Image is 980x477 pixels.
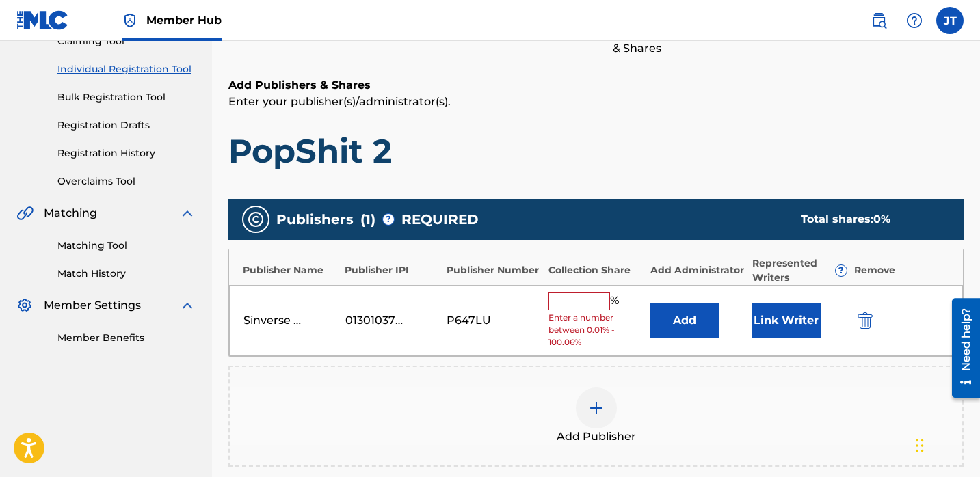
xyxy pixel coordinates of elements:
img: Top Rightsholder [122,12,138,29]
span: ( 1 ) [360,209,375,230]
h1: PopShit 2 [228,131,964,172]
a: Public Search [865,7,892,34]
img: add [588,400,605,416]
span: ? [383,214,394,225]
img: Matching [16,205,34,221]
div: Add Administrator [650,263,745,277]
div: Publisher Name [243,263,338,277]
img: search [871,12,887,29]
a: Overclaims Tool [57,174,196,189]
a: Member Benefits [57,331,196,345]
button: Link Writer [752,303,821,338]
span: % [610,292,622,310]
a: Bulk Registration Tool [57,90,196,105]
div: User Menu [936,7,964,34]
span: Matching [44,205,97,221]
img: help [906,12,923,29]
span: REQUIRED [401,209,479,230]
div: Drag [916,425,924,466]
div: Remove [854,263,949,277]
button: Add [650,303,719,338]
iframe: Chat Widget [912,411,980,477]
div: Publisher IPI [345,263,440,277]
div: Publisher Number [447,263,542,277]
a: Match History [57,267,196,281]
img: MLC Logo [16,10,69,30]
a: Registration History [57,146,196,161]
div: Represented Writers [752,256,847,285]
span: 0 % [873,213,890,226]
div: Help [901,7,928,34]
a: Registration Drafts [57,118,196,133]
div: Total shares: [801,211,936,228]
a: Matching Tool [57,238,196,253]
span: Enter a number between 0.01% - 100.06% [548,312,644,349]
span: Publishers [276,209,354,230]
iframe: Resource Center [942,293,980,403]
span: Member Hub [146,12,222,28]
img: Member Settings [16,297,33,314]
img: expand [179,297,196,314]
p: Enter your publisher(s)/administrator(s). [228,94,964,110]
span: ? [836,265,847,276]
span: Member Settings [44,297,141,314]
a: Claiming Tool [57,34,196,49]
span: Add Publisher [557,428,636,445]
img: expand [179,205,196,221]
img: 12a2ab48e56ec057fbd8.svg [858,312,873,329]
img: publishers [248,211,264,228]
h6: Add Publishers & Shares [228,77,964,94]
a: Individual Registration Tool [57,62,196,77]
div: Collection Share [548,263,644,277]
